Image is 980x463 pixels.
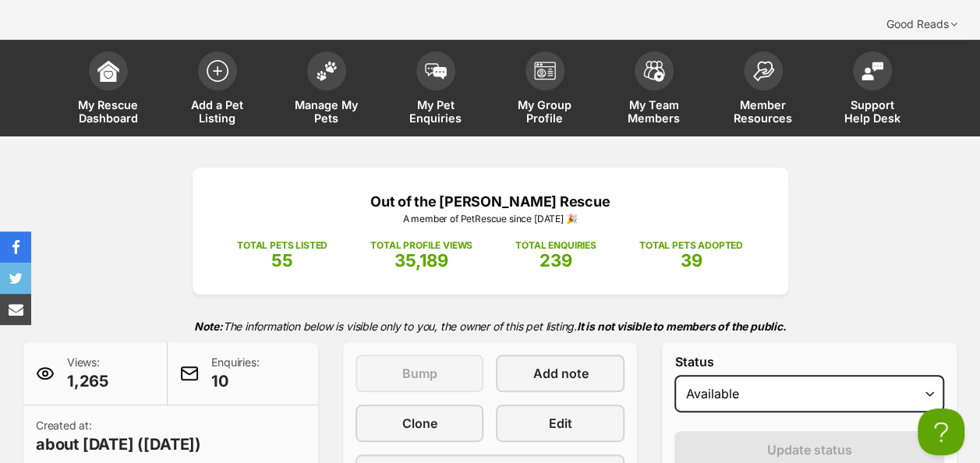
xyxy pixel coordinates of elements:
[496,355,624,392] a: Add note
[639,239,743,253] p: TOTAL PETS ADOPTED
[600,44,709,136] a: My Team Members
[271,250,293,270] span: 55
[837,98,907,125] span: Support Help Desk
[216,212,765,226] p: A member of PetRescue since [DATE] 🎉
[394,250,448,270] span: 35,189
[356,405,484,442] a: Clone
[54,44,163,136] a: My Rescue Dashboard
[876,9,968,40] div: Good Reads
[182,98,253,125] span: Add a Pet Listing
[680,250,702,270] span: 39
[292,98,362,125] span: Manage My Pets
[316,61,338,81] img: manage-my-pets-icon-02211641906a0b7f246fdf0571729dbe1e7629f14944591b6c1af311fb30b64b.svg
[643,61,665,81] img: team-members-icon-5396bd8760b3fe7c0b43da4ab00e1e3bb1a5d9ba89233759b79545d2d3fc5d0d.svg
[237,239,327,253] p: TOTAL PETS LISTED
[216,191,765,212] p: Out of the [PERSON_NAME] Rescue
[510,98,580,125] span: My Group Profile
[211,370,259,392] span: 10
[401,98,471,125] span: My Pet Enquiries
[818,44,927,136] a: Support Help Desk
[97,60,119,82] img: dashboard-icon-eb2f2d2d3e046f16d808141f083e7271f6b2e854fb5c12c21221c1fb7104beca.svg
[211,355,259,392] p: Enquiries:
[674,355,944,369] label: Status
[496,405,624,442] a: Edit
[73,98,143,125] span: My Rescue Dashboard
[67,355,108,392] p: Views:
[402,414,437,433] span: Clone
[532,364,588,383] span: Add note
[272,44,381,136] a: Manage My Pets
[767,440,852,459] span: Update status
[540,250,572,270] span: 239
[402,364,437,383] span: Bump
[752,61,774,82] img: member-resources-icon-8e73f808a243e03378d46382f2149f9095a855e16c252ad45f914b54edf8863c.svg
[577,320,787,333] strong: It is not visible to members of the public.
[356,355,484,392] button: Bump
[728,98,798,125] span: Member Resources
[370,239,472,253] p: TOTAL PROFILE VIEWS
[36,433,201,455] span: about [DATE] ([DATE])
[549,414,572,433] span: Edit
[163,44,272,136] a: Add a Pet Listing
[534,62,556,80] img: group-profile-icon-3fa3cf56718a62981997c0bc7e787c4b2cf8bcc04b72c1350f741eb67cf2f40e.svg
[207,60,228,82] img: add-pet-listing-icon-0afa8454b4691262ce3f59096e99ab1cd57d4a30225e0717b998d2c9b9846f56.svg
[23,310,957,342] p: The information below is visible only to you, the owner of this pet listing.
[425,63,447,80] img: pet-enquiries-icon-7e3ad2cf08bfb03b45e93fb7055b45f3efa6380592205ae92323e6603595dc1f.svg
[918,408,964,455] iframe: Help Scout Beacon - Open
[490,44,600,136] a: My Group Profile
[861,62,883,80] img: help-desk-icon-fdf02630f3aa405de69fd3d07c3f3aa587a6932b1a1747fa1d2bba05be0121f9.svg
[194,320,223,333] strong: Note:
[67,370,108,392] span: 1,265
[709,44,818,136] a: Member Resources
[36,418,201,455] p: Created at:
[381,44,490,136] a: My Pet Enquiries
[619,98,689,125] span: My Team Members
[515,239,596,253] p: TOTAL ENQUIRIES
